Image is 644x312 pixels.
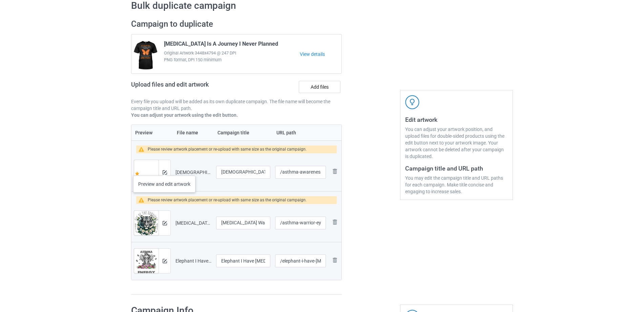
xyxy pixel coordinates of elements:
img: svg+xml;base64,PD94bWwgdmVyc2lvbj0iMS4wIiBlbmNvZGluZz0iVVRGLTgiPz4KPHN2ZyB3aWR0aD0iMTRweCIgaGVpZ2... [163,170,167,175]
a: View details [300,51,341,58]
div: [MEDICAL_DATA] Warrior Eye Of The Survivor.png [175,220,211,226]
h3: Edit artwork [405,116,508,124]
img: svg+xml;base64,PD94bWwgdmVyc2lvbj0iMS4wIiBlbmNvZGluZz0iVVRGLTgiPz4KPHN2ZyB3aWR0aD0iMTRweCIgaGVpZ2... [163,221,167,225]
b: You can adjust your artwork using the edit button. [131,112,238,118]
img: svg+xml;base64,PD94bWwgdmVyc2lvbj0iMS4wIiBlbmNvZGluZz0iVVRGLTgiPz4KPHN2ZyB3aWR0aD0iMjhweCIgaGVpZ2... [331,256,339,264]
img: svg+xml;base64,PD94bWwgdmVyc2lvbj0iMS4wIiBlbmNvZGluZz0iVVRGLTgiPz4KPHN2ZyB3aWR0aD0iMTRweCIgaGVpZ2... [163,259,167,263]
h2: Campaign to duplicate [131,19,342,29]
div: Preview and edit artwork [133,176,195,193]
th: Preview [131,125,173,140]
h3: Campaign title and URL path [405,164,508,172]
th: Campaign title [214,125,273,140]
img: warning [139,198,148,203]
div: [DEMOGRAPHIC_DATA] Awareness One Star Rating.png [175,169,211,176]
span: [MEDICAL_DATA] Is A Journey I Never Planned [164,41,278,50]
img: original.png [134,249,159,276]
img: svg+xml;base64,PD94bWwgdmVyc2lvbj0iMS4wIiBlbmNvZGluZz0iVVRGLTgiPz4KPHN2ZyB3aWR0aD0iMjhweCIgaGVpZ2... [331,218,339,226]
img: original.png [134,160,159,188]
label: Add files [299,81,340,93]
div: You can adjust your artwork position, and upload files for double-sided products using the edit b... [405,126,508,160]
span: PNG format, DPI 150 minimum [164,57,300,63]
div: Please review artwork placement or re-upload with same size as the original campaign. [148,146,307,153]
h2: Upload files and edit artwork [131,81,257,93]
img: warning [139,147,148,152]
img: svg+xml;base64,PD94bWwgdmVyc2lvbj0iMS4wIiBlbmNvZGluZz0iVVRGLTgiPz4KPHN2ZyB3aWR0aD0iMjhweCIgaGVpZ2... [331,167,339,175]
div: Elephant I Have [MEDICAL_DATA] Awareness.png [175,258,211,264]
img: original.png [134,211,159,239]
th: File name [173,125,214,140]
div: Please review artwork placement or re-upload with same size as the original campaign. [148,196,307,204]
span: Original Artwork 3448x4794 @ 247 DPI [164,50,300,57]
div: You may edit the campaign title and URL paths for each campaign. Make title concise and engaging ... [405,175,508,195]
img: svg+xml;base64,PD94bWwgdmVyc2lvbj0iMS4wIiBlbmNvZGluZz0iVVRGLTgiPz4KPHN2ZyB3aWR0aD0iNDJweCIgaGVpZ2... [405,95,419,109]
th: URL path [273,125,328,140]
p: Every file you upload will be added as its own duplicate campaign. The file name will become the ... [131,98,342,112]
